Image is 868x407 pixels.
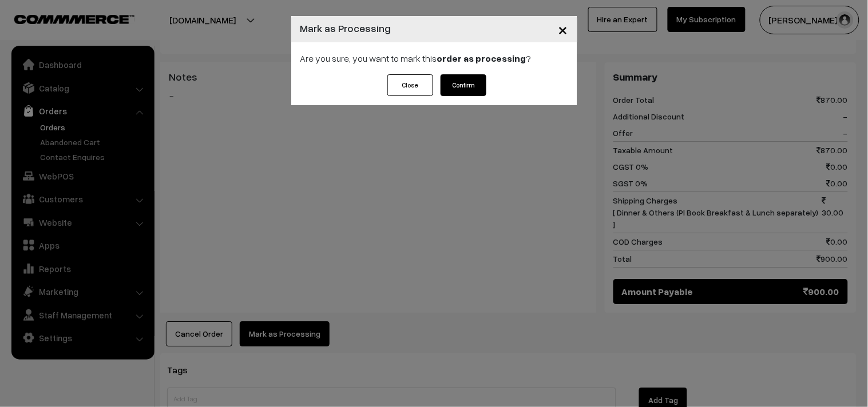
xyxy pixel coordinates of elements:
[387,74,433,96] button: Close
[549,11,577,47] button: Close
[300,21,391,36] h4: Mark as Processing
[291,42,577,74] div: Are you sure, you want to mark this ?
[558,18,568,39] span: ×
[441,74,486,96] button: Confirm
[437,53,526,64] strong: order as processing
